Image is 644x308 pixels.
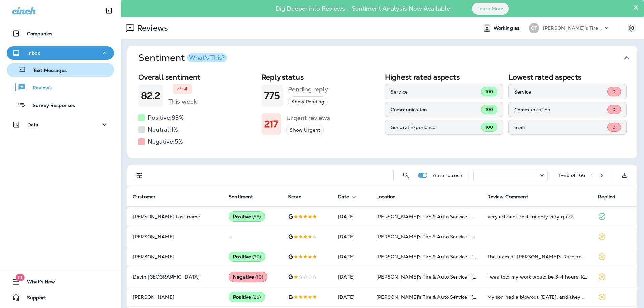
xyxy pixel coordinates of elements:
[138,73,256,81] h2: Overall sentiment
[133,274,218,280] p: Devin [GEOGRAPHIC_DATA]
[612,107,615,112] span: 0
[598,194,624,200] span: Replied
[333,247,371,267] td: [DATE]
[20,295,46,303] span: Support
[487,294,588,300] div: My son had a blowout today, and they were able to get the (oversized) tire and parts- same day- t...
[229,194,253,200] span: Sentiment
[376,194,396,200] span: Location
[229,252,265,262] div: Positive
[485,124,493,130] span: 100
[187,53,227,62] button: What's This?
[286,125,324,136] button: Show Urgent
[487,273,588,280] div: I was told my work would be 3-4 hours. Kept my car over 7 hours ruining all other commitments I h...
[148,136,183,147] h5: Negative: 5 %
[133,194,164,200] span: Customer
[133,194,156,200] span: Customer
[7,291,114,304] button: Support
[485,107,493,112] span: 100
[598,194,615,200] span: Replied
[148,112,184,123] h5: Positive: 93 %
[288,84,328,95] h5: Pending reply
[182,85,187,92] p: -4
[618,169,631,182] button: Export as CSV
[514,89,607,95] p: Service
[376,294,523,300] span: [PERSON_NAME]'s Tire & Auto Service | [GEOGRAPHIC_DATA]
[223,227,283,247] td: --
[20,279,55,287] span: What's New
[391,125,481,130] p: General Experience
[7,63,114,77] button: Text Messages
[333,287,371,307] td: [DATE]
[127,70,637,158] div: SentimentWhat's This?
[514,107,607,112] p: Communication
[376,234,500,240] span: [PERSON_NAME]'s Tire & Auto Service | Ambassador
[252,294,261,300] span: ( 85 )
[508,73,627,81] h2: Lowest rated aspects
[229,292,265,302] div: Positive
[612,124,615,130] span: 0
[26,68,67,74] p: Text Messages
[252,254,261,260] span: ( 90 )
[333,267,371,287] td: [DATE]
[229,272,267,282] div: Negative
[255,274,263,280] span: ( 10 )
[338,194,350,200] span: Date
[133,169,146,182] button: Filters
[26,85,52,91] p: Reviews
[376,213,489,220] span: [PERSON_NAME]'s Tire & Auto Service | Laplace
[487,194,537,200] span: Review Comment
[264,119,278,130] h1: 217
[134,23,168,33] p: Reviews
[543,25,603,31] p: [PERSON_NAME]'s Tire & Auto
[288,194,310,200] span: Score
[148,124,178,135] h5: Neutral: 1 %
[559,173,585,178] div: 1 - 20 of 166
[514,125,607,130] p: Staff
[189,55,225,61] div: What's This?
[385,73,503,81] h2: Highest rated aspects
[138,52,227,64] h1: Sentiment
[26,103,75,109] p: Survey Responses
[376,254,565,260] span: [PERSON_NAME]'s Tire & Auto Service | [GEOGRAPHIC_DATA][PERSON_NAME]
[376,274,513,280] span: [PERSON_NAME]'s Tire & Auto Service | [PERSON_NAME]
[100,4,118,17] button: Collapse Sidebar
[15,274,24,281] span: 19
[612,89,615,95] span: 0
[168,96,197,107] h5: This week
[133,46,643,70] button: SentimentWhat's This?
[133,214,218,219] p: [PERSON_NAME] Last name
[625,22,637,34] button: Settings
[7,46,114,60] button: Inbox
[256,8,470,10] p: Dig Deeper into Reviews - Sentiment Analysis Now Available
[391,107,481,112] p: Communication
[7,80,114,95] button: Reviews
[376,194,405,200] span: Location
[27,31,52,36] p: Companies
[141,90,160,101] h1: 82.2
[433,173,463,178] p: Auto refresh
[7,275,114,288] button: 19What's New
[288,194,301,200] span: Score
[338,194,358,200] span: Date
[487,253,588,260] div: The team at Chabill’s Raceland got me into my new tires for a road trip within 24 hours. From con...
[262,73,380,81] h2: Reply status
[333,227,371,247] td: [DATE]
[286,113,330,123] h5: Urgent reviews
[333,206,371,227] td: [DATE]
[288,96,328,107] button: Show Pending
[494,25,522,31] span: Working as:
[27,50,40,56] p: Inbox
[133,294,218,300] p: [PERSON_NAME]
[399,169,413,182] button: Search Reviews
[633,2,639,13] button: Close
[264,90,280,101] h1: 775
[485,89,493,95] span: 100
[7,118,114,131] button: Data
[391,89,481,95] p: Service
[487,213,588,220] div: Very efficient cost friendly very quick.
[229,194,262,200] span: Sentiment
[27,122,39,127] p: Data
[472,3,509,15] button: Learn More
[133,254,218,259] p: [PERSON_NAME]
[7,27,114,40] button: Companies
